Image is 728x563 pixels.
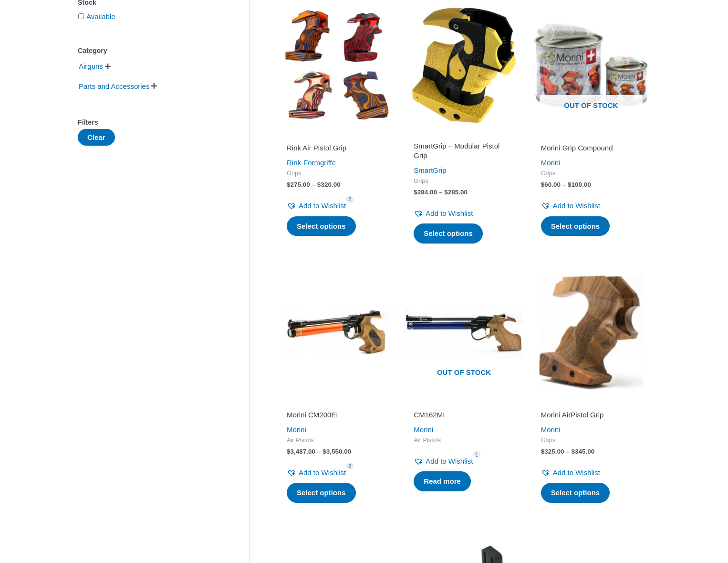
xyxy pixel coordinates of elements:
span: 2 [346,463,354,470]
bdi: 325.00 [541,448,564,455]
a: Out of stock [532,7,650,124]
span: Add to Wishlist [426,209,473,217]
iframe: Customer reviews powered by Trustpilot [287,130,387,141]
bdi: 285.00 [444,189,468,196]
div: Category [78,44,220,58]
a: Out of stock [405,274,522,391]
a: Morini AirPistol Grip [541,410,641,423]
bdi: 3,487.00 [287,448,315,455]
a: Select options for “Morini CM200EI” [287,483,356,503]
a: Airguns [78,62,104,70]
span: $ [572,448,575,455]
span: Grips [541,170,641,178]
span: Air Pistols [287,436,387,445]
span: – [566,448,570,455]
a: Select options for “CM162MI” [414,471,471,491]
a: Parts and Accessories [78,82,150,90]
a: Select options for “Morini AirPistol Grip” [541,483,610,503]
span: Airguns [78,58,104,74]
img: Morini AirPistol Grip [532,274,650,391]
span: – [312,181,316,188]
a: Add to Wishlist [414,455,473,468]
h2: Rink Air Pistol Grip [287,143,387,153]
span: $ [287,181,291,188]
span: Grips [541,436,641,445]
div: Filters [78,116,220,129]
img: CM162MI [405,274,522,391]
span: – [562,181,566,188]
a: Add to Wishlist [414,207,473,220]
span: – [439,189,443,196]
span: Add to Wishlist [299,468,346,477]
span: Add to Wishlist [553,468,600,477]
span: $ [541,448,545,455]
span: Grips [287,170,387,178]
iframe: Customer reviews powered by Trustpilot [541,130,641,141]
input: Available [78,13,84,19]
a: Add to Wishlist [541,466,600,479]
span: $ [568,181,572,188]
img: CM200EI [278,274,395,391]
iframe: Customer reviews powered by Trustpilot [541,397,641,408]
span: Air Pistols [414,436,514,445]
bdi: 320.00 [317,181,341,188]
span: Grips [414,177,514,185]
bdi: 100.00 [568,181,591,188]
span: Out of stock [412,362,515,384]
bdi: 345.00 [572,448,595,455]
span: $ [414,189,417,196]
bdi: 3,550.00 [322,448,351,455]
span: 1 [473,451,481,458]
a: CM162MI [414,410,514,423]
img: Morini Grip Compound [532,7,650,124]
a: SmartGrip – Modular Pistol Grip [414,141,514,164]
a: Add to Wishlist [287,199,346,212]
h2: CM162MI [414,410,514,420]
a: Select options for “Rink Air Pistol Grip” [287,216,356,236]
a: Add to Wishlist [541,199,600,212]
span: Add to Wishlist [553,202,600,210]
a: Select options for “SmartGrip - Modular Pistol Grip” [414,223,483,244]
h2: SmartGrip – Modular Pistol Grip [414,141,514,160]
a: Morini [414,425,433,434]
a: Morini [541,425,561,434]
a: Morini [287,425,306,434]
a: SmartGrip [414,166,446,174]
span: $ [322,448,326,455]
iframe: Customer reviews powered by Trustpilot [287,397,387,408]
h2: Morini CM200EI [287,410,387,420]
span: – [317,448,321,455]
span: Add to Wishlist [426,457,473,465]
img: Rink Air Pistol Grip [278,7,395,124]
a: Rink Air Pistol Grip [287,143,387,156]
a: Add to Wishlist [287,466,346,479]
span: 2 [346,196,354,203]
iframe: Customer reviews powered by Trustpilot [414,397,514,408]
bdi: 60.00 [541,181,561,188]
a: Available [86,12,115,21]
img: SmartGrip - Modular Pistol Grip [405,7,522,124]
span: Parts and Accessories [78,78,150,95]
a: Morini Grip Compound [541,143,641,156]
span: Out of stock [540,95,643,117]
bdi: 275.00 [287,181,310,188]
span: Add to Wishlist [299,202,346,210]
span:  [105,63,111,70]
span: $ [317,181,321,188]
a: Select options for “Morini Grip Compound” [541,216,610,236]
span: $ [287,448,291,455]
span: $ [541,181,545,188]
a: Rink-Formgriffe [287,159,336,167]
span:  [151,83,157,89]
span: $ [444,189,448,196]
button: Clear [78,129,115,146]
h2: Morini AirPistol Grip [541,410,641,420]
iframe: Customer reviews powered by Trustpilot [414,130,514,141]
a: Morini [541,159,561,167]
h2: Morini Grip Compound [541,143,641,153]
a: Morini CM200EI [287,410,387,423]
bdi: 284.00 [414,189,437,196]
